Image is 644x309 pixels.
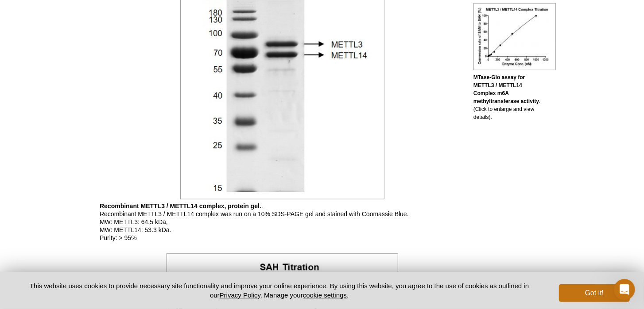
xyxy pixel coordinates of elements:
[100,202,465,242] p: . Recombinant METTL3 / METTL14 complex was run on a 10% SDS-PAGE gel and stained with Coomassie B...
[473,73,544,121] p: . (Click to enlarge and view details).
[473,74,539,104] b: MTase-Glo assay for METTL3 / METTL14 Complex m6A methyltransferase activity
[100,202,261,210] b: Recombinant METTL3 / METTL14 complex, protein gel.
[559,284,630,302] button: Got it!
[614,279,635,300] iframe: Intercom live chat
[14,281,544,300] p: This website uses cookies to provide necessary site functionality and improve your online experie...
[473,3,556,70] img: MTase-Glo assay for METTL3 / METTL14 Complex m6A methyltransferase activity
[303,291,347,299] button: cookie settings
[220,291,260,299] a: Privacy Policy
